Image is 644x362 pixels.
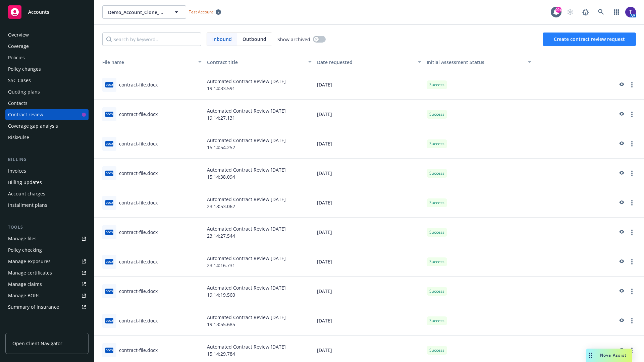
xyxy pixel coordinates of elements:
span: Success [429,259,444,265]
span: Test Account [189,9,213,15]
a: preview [617,317,625,325]
div: Invoices [8,166,26,176]
a: preview [617,169,625,177]
div: Coverage [8,41,29,52]
div: Drag to move [586,349,595,362]
div: Account charges [8,188,45,199]
span: Success [429,82,444,88]
div: SSC Cases [8,75,31,86]
button: Contract title [204,54,314,70]
div: contract-file.docx [119,317,158,324]
span: Initial Assessment Status [427,59,484,65]
div: contract-file.docx [119,258,158,265]
div: contract-file.docx [119,111,158,118]
a: more [628,81,636,89]
div: [DATE] [314,218,424,247]
div: Automated Contract Review [DATE] 15:14:54.252 [204,129,314,159]
a: SSC Cases [5,75,89,86]
span: docx [105,259,113,264]
span: Inbound [207,33,237,46]
span: docx [105,318,113,323]
div: Contract review [8,109,43,120]
div: [DATE] [314,129,424,159]
a: preview [617,346,625,354]
a: Report a Bug [579,5,592,19]
input: Search by keyword... [102,33,201,46]
div: File name [97,59,194,66]
span: Nova Assist [600,352,627,358]
div: RiskPulse [8,132,29,143]
div: Analytics hub [5,326,89,333]
div: [DATE] [314,70,424,100]
div: [DATE] [314,159,424,188]
div: Policies [8,52,25,63]
button: Nova Assist [586,349,632,362]
a: more [628,110,636,118]
div: Quoting plans [8,86,40,97]
span: Success [429,200,444,206]
a: preview [617,110,625,118]
div: Automated Contract Review [DATE] 15:14:38.094 [204,159,314,188]
span: docx [105,230,113,235]
span: Inbound [212,36,232,43]
div: Date requested [317,59,414,66]
a: Account charges [5,188,89,199]
a: Quoting plans [5,86,89,97]
div: contract-file.docx [119,229,158,236]
span: Show archived [277,36,310,43]
a: Switch app [610,5,623,19]
div: Policy changes [8,64,41,74]
a: Accounts [5,3,89,21]
span: Demo_Account_Clone_QA_CR_Tests_Prospect [108,9,166,16]
a: more [628,287,636,295]
a: Manage certificates [5,267,89,278]
a: more [628,169,636,177]
div: Manage certificates [8,267,52,278]
div: contract-file.docx [119,199,158,206]
div: Billing [5,156,89,163]
div: [DATE] [314,277,424,306]
div: Automated Contract Review [DATE] 19:14:33.591 [204,70,314,100]
div: Automated Contract Review [DATE] 23:18:53.062 [204,188,314,218]
button: Date requested [314,54,424,70]
img: photo [625,7,636,17]
div: [DATE] [314,188,424,218]
div: Automated Contract Review [DATE] 23:14:27.544 [204,218,314,247]
a: more [628,258,636,266]
a: more [628,140,636,148]
span: Success [429,141,444,147]
span: Test Account [186,8,224,15]
a: Overview [5,29,89,40]
div: Automated Contract Review [DATE] 19:14:19.560 [204,277,314,306]
span: Open Client Navigator [12,340,62,347]
a: preview [617,228,625,236]
a: Manage exposures [5,256,89,267]
div: Coverage gap analysis [8,121,58,131]
a: preview [617,81,625,89]
span: Success [429,288,444,294]
div: Toggle SortBy [97,59,194,66]
a: Invoices [5,166,89,176]
div: Automated Contract Review [DATE] 19:13:55.685 [204,306,314,336]
div: contract-file.docx [119,347,158,354]
a: preview [617,258,625,266]
a: Manage files [5,233,89,244]
a: Installment plans [5,200,89,210]
span: Outbound [243,36,266,43]
a: preview [617,199,625,207]
span: Success [429,347,444,353]
a: Coverage [5,41,89,52]
a: Policy checking [5,245,89,255]
span: Create contract review request [554,36,625,42]
div: 99+ [555,7,561,13]
span: docx [105,348,113,353]
div: [DATE] [314,306,424,336]
div: Policy checking [8,245,42,255]
div: Installment plans [8,200,47,210]
a: Coverage gap analysis [5,121,89,131]
div: Contract title [207,59,304,66]
div: contract-file.docx [119,288,158,295]
span: Success [429,111,444,117]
